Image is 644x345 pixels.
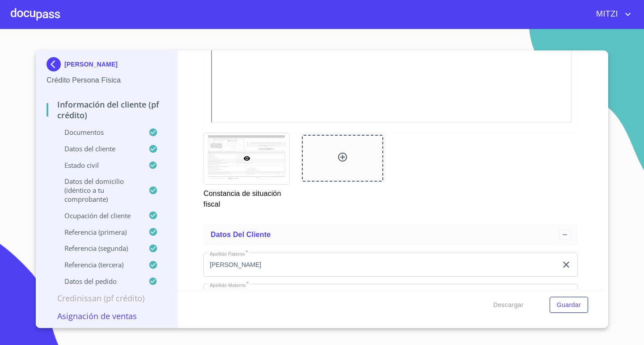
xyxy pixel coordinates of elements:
button: clear input [561,259,572,270]
p: Referencia (segunda) [47,244,148,253]
button: Descargar [490,297,527,313]
p: Crédito Persona Física [47,75,167,86]
p: Datos del domicilio (idéntico a tu comprobante) [47,177,148,204]
button: Guardar [550,297,588,313]
p: Constancia de situación fiscal [203,185,289,210]
p: Datos del cliente [47,144,148,153]
p: Datos del pedido [47,277,148,286]
img: Docupass spot blue [47,57,64,71]
p: Credinissan (PF crédito) [47,293,167,303]
span: MITZI [589,7,623,21]
div: [PERSON_NAME] [47,57,167,75]
p: Información del cliente (PF crédito) [47,99,167,121]
p: Referencia (primera) [47,228,148,237]
span: Guardar [557,299,581,311]
p: Documentos [47,128,148,137]
p: Referencia (tercera) [47,260,148,269]
p: Ocupación del Cliente [47,211,148,220]
span: Datos del cliente [211,231,271,238]
p: Asignación de Ventas [47,311,167,321]
p: Estado Civil [47,161,148,170]
span: Descargar [493,299,524,311]
button: account of current user [589,7,633,21]
p: [PERSON_NAME] [64,61,118,68]
div: Datos del cliente [203,224,578,245]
